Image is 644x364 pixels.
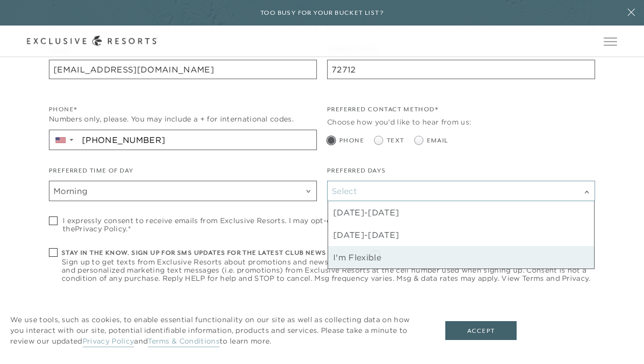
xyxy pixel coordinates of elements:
label: Preferred Time of Day [49,166,133,181]
span: Phone [339,136,364,145]
div: Select [332,184,591,198]
div: I'm Flexible [328,246,594,269]
a: Terms & Conditions [148,336,220,347]
p: We use tools, such as cookies, to enable essential functionality on our site as well as collectin... [10,314,425,347]
span: ▼ [68,137,75,143]
span: Sign up to get texts from Exclusive Resorts about promotions and news. By Checking this box, you ... [62,258,595,282]
div: Country Code Selector [49,130,78,150]
span: Text [387,136,405,145]
div: [DATE]-[DATE] [328,224,594,246]
input: Postal Code [327,60,595,79]
div: Phone* [49,105,317,114]
label: Preferred Days [327,166,386,181]
div: Morning [53,184,312,198]
button: Accept [445,321,517,341]
div: [DATE]-[DATE] [328,201,594,224]
input: Enter a phone number [78,130,316,150]
span: Email [427,136,448,145]
div: Numbers only, please. You may include a + for international codes. [49,114,317,125]
h6: Too busy for your bucket list? [260,8,384,18]
a: Privacy Policy [75,224,126,233]
h6: Stay in the know. Sign up for sms updates for the latest club news [62,248,595,258]
a: Privacy Policy [83,336,134,347]
input: name@example.com [49,60,317,79]
div: Choose how you'd like to hear from us: [327,117,595,128]
legend: Preferred Contact Method* [327,105,438,119]
button: Open navigation [604,38,617,45]
span: I expressly consent to receive emails from Exclusive Resorts. I may opt-out with an unsubscribe l... [63,216,595,233]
